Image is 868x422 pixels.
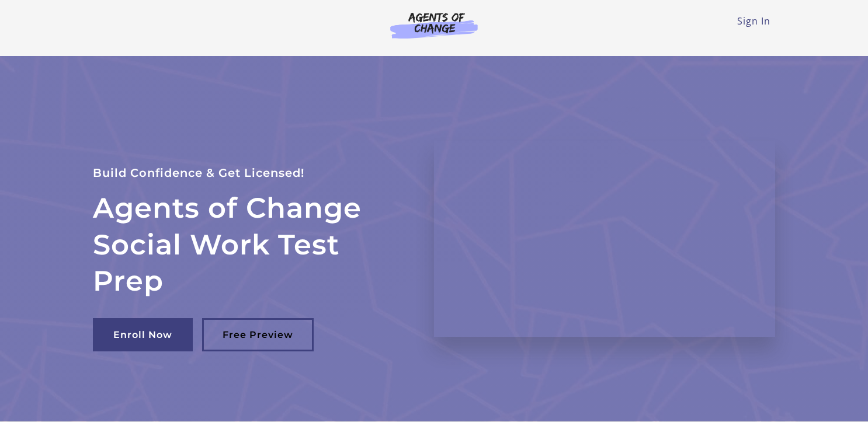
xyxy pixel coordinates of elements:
p: Build Confidence & Get Licensed! [93,163,406,183]
a: Free Preview [202,318,314,351]
a: Sign In [737,15,770,27]
a: Enroll Now [93,318,193,351]
img: Agents of Change Logo [378,12,490,39]
h2: Agents of Change Social Work Test Prep [93,190,406,299]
